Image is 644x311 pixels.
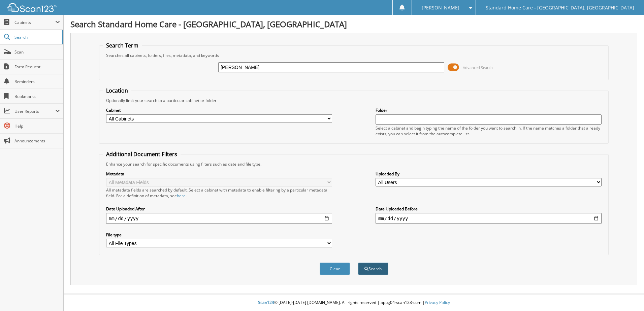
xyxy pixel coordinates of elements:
label: Uploaded By [376,171,602,177]
span: Announcements [14,138,60,144]
button: Search [358,263,388,275]
span: Reminders [14,79,60,84]
span: [PERSON_NAME] [422,6,459,10]
span: Scan123 [258,300,274,305]
span: Search [14,34,59,40]
label: File type [106,232,332,238]
span: Help [14,123,60,129]
input: start [106,213,332,224]
img: scan123-logo-white.svg [7,3,57,12]
span: Bookmarks [14,94,60,99]
legend: Location [103,87,131,94]
div: Enhance your search for specific documents using filters such as date and file type. [103,161,605,167]
label: Metadata [106,171,332,177]
label: Folder [376,107,602,113]
span: Cabinets [14,20,55,25]
span: Advanced Search [463,65,493,70]
iframe: Chat Widget [610,279,644,311]
legend: Additional Document Filters [103,150,181,158]
button: Clear [320,263,350,275]
span: Scan [14,49,60,55]
h1: Search Standard Home Care - [GEOGRAPHIC_DATA], [GEOGRAPHIC_DATA] [70,19,637,30]
span: Standard Home Care - [GEOGRAPHIC_DATA], [GEOGRAPHIC_DATA] [486,6,634,10]
a: Privacy Policy [425,300,450,305]
div: Searches all cabinets, folders, files, metadata, and keywords [103,53,605,58]
a: here [177,193,186,199]
input: end [376,213,602,224]
span: Form Request [14,64,60,70]
legend: Search Term [103,42,142,49]
span: User Reports [14,108,55,114]
div: Optionally limit your search to a particular cabinet or folder [103,98,605,103]
div: All metadata fields are searched by default. Select a cabinet with metadata to enable filtering b... [106,187,332,199]
label: Date Uploaded After [106,206,332,212]
label: Date Uploaded Before [376,206,602,212]
label: Cabinet [106,107,332,113]
div: Select a cabinet and begin typing the name of the folder you want to search in. If the name match... [376,125,602,137]
div: © [DATE]-[DATE] [DOMAIN_NAME]. All rights reserved | appg04-scan123-com | [64,295,644,311]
